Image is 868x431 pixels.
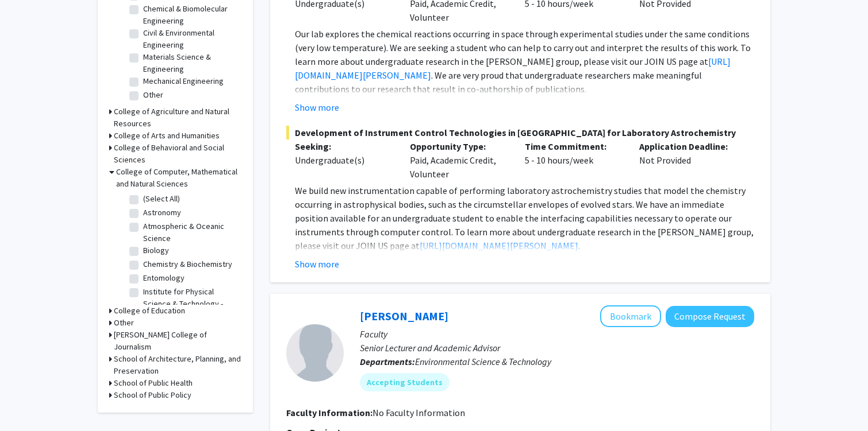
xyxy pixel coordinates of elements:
div: Undergraduate(s) [295,153,393,167]
label: Mechanical Engineering [143,75,224,87]
label: Other [143,89,163,101]
p: Senior Lecturer and Academic Advisor [360,341,754,355]
label: Chemistry & Biochemistry [143,258,232,270]
label: Atmospheric & Oceanic Science [143,220,239,244]
button: Add Jose-Luis Izursa to Bookmarks [600,305,661,327]
p: Application Deadline: [639,139,737,153]
button: Compose Request to Jose-Luis Izursa [666,306,754,327]
label: (Select All) [143,193,180,205]
div: 5 - 10 hours/week [516,139,631,181]
h3: College of Arts and Humanities [114,130,220,142]
p: Our lab explores the chemical reactions occurring in space through experimental studies under the... [295,27,754,96]
label: Chemical & Biomolecular Engineering [143,3,239,27]
b: Faculty Information: [286,407,372,418]
iframe: Chat [9,379,49,422]
mat-chip: Accepting Students [360,373,450,391]
p: We build new instrumentation capable of performing laboratory astrochemistry studies that model t... [295,184,754,253]
h3: [PERSON_NAME] College of Journalism [114,329,241,353]
button: Show more [295,257,339,271]
h3: School of Public Health [114,377,193,389]
h3: College of Education [114,305,185,317]
h3: School of Architecture, Planning, and Preservation [114,353,241,377]
label: Materials Science & Engineering [143,51,239,75]
label: Astronomy [143,207,181,219]
h3: College of Agriculture and Natural Resources [114,106,241,130]
label: Institute for Physical Science & Technology - Biophysics [143,286,239,322]
b: Departments: [360,356,415,367]
p: Seeking: [295,139,393,153]
label: Biology [143,244,169,257]
a: [URL][DOMAIN_NAME][PERSON_NAME] [420,240,578,251]
label: Entomology [143,272,185,284]
a: [PERSON_NAME] [360,309,448,323]
h3: College of Computer, Mathematical and Natural Sciences [116,166,241,190]
span: Environmental Science & Technology [415,356,551,367]
p: Time Commitment: [525,139,623,153]
p: Faculty [360,327,754,341]
span: No Faculty Information [372,407,465,418]
h3: College of Behavioral and Social Sciences [114,142,241,166]
button: Show more [295,100,339,114]
div: Paid, Academic Credit, Volunteer [401,139,516,181]
span: Development of Instrument Control Technologies in [GEOGRAPHIC_DATA] for Laboratory Astrochemistry [286,126,754,139]
p: Opportunity Type: [410,139,508,153]
div: Not Provided [631,139,746,181]
h3: Other [114,317,134,329]
label: Civil & Environmental Engineering [143,27,239,51]
h3: School of Public Policy [114,389,191,401]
